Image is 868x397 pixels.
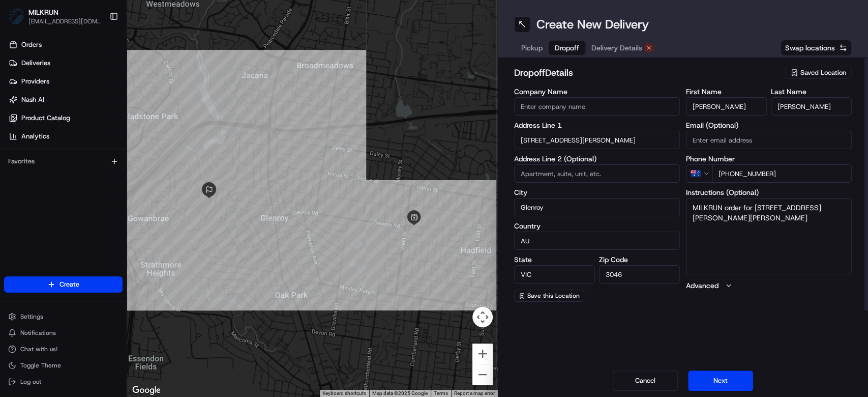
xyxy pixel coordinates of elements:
[4,326,123,340] button: Notifications
[514,290,584,302] button: Save this Location
[4,92,127,108] a: Nash AI
[4,110,127,126] a: Product Catalog
[322,390,366,397] button: Keyboard shortcuts
[21,114,70,123] span: Product Catalog
[4,276,123,293] button: Create
[4,128,127,145] a: Analytics
[514,131,680,149] input: Enter address
[688,371,753,391] button: Next
[514,232,680,250] input: Enter country
[4,358,123,373] button: Toggle Theme
[771,97,852,116] input: Enter last name
[686,88,767,95] label: First Name
[686,97,767,116] input: Enter first name
[20,313,43,321] span: Settings
[514,256,595,263] label: State
[536,16,649,33] h1: Create New Delivery
[686,198,852,274] textarea: MILKRUN order for [STREET_ADDRESS][PERSON_NAME][PERSON_NAME]
[771,88,852,95] label: Last Name
[514,222,680,230] label: Country
[372,390,428,396] span: Map data ©2025 Google
[21,132,49,141] span: Analytics
[20,345,57,353] span: Chat with us!
[712,164,852,183] input: Enter phone number
[21,59,50,68] span: Deliveries
[4,4,105,29] button: MILKRUNMILKRUN[EMAIL_ADDRESS][DOMAIN_NAME]
[686,280,719,291] label: Advanced
[514,97,680,116] input: Enter company name
[4,55,127,71] a: Deliveries
[472,307,493,327] button: Map camera controls
[4,342,123,356] button: Chat with us!
[28,17,101,25] button: [EMAIL_ADDRESS][DOMAIN_NAME]
[20,329,56,337] span: Notifications
[472,364,493,385] button: Zoom out
[514,164,680,183] input: Apartment, suite, unit, etc.
[21,77,49,86] span: Providers
[4,375,123,389] button: Log out
[514,66,779,80] h2: dropoff Details
[4,153,123,169] div: Favorites
[514,198,680,216] input: Enter city
[21,95,44,104] span: Nash AI
[20,378,41,386] span: Log out
[599,256,680,263] label: Zip Code
[686,131,852,149] input: Enter email address
[130,384,163,397] img: Google
[613,371,678,391] button: Cancel
[28,7,58,17] button: MILKRUN
[800,68,846,77] span: Saved Location
[514,189,680,196] label: City
[472,344,493,364] button: Zoom in
[527,292,580,300] span: Save this Location
[4,73,127,90] a: Providers
[20,361,61,370] span: Toggle Theme
[686,280,852,291] button: Advanced
[8,8,24,24] img: MILKRUN
[785,43,835,53] span: Swap locations
[555,43,579,53] span: Dropoff
[686,189,852,196] label: Instructions (Optional)
[686,122,852,129] label: Email (Optional)
[781,40,852,56] button: Swap locations
[599,265,680,283] input: Enter zip code
[4,37,127,53] a: Orders
[21,40,42,49] span: Orders
[4,309,123,324] button: Settings
[591,43,642,53] span: Delivery Details
[514,155,680,162] label: Address Line 2 (Optional)
[454,390,495,396] a: Report a map error
[130,384,163,397] a: Open this area in Google Maps (opens a new window)
[59,280,79,289] span: Create
[514,122,680,129] label: Address Line 1
[514,88,680,95] label: Company Name
[514,265,595,283] input: Enter state
[521,43,543,53] span: Pickup
[686,155,852,162] label: Phone Number
[434,390,448,396] a: Terms (opens in new tab)
[785,66,852,80] button: Saved Location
